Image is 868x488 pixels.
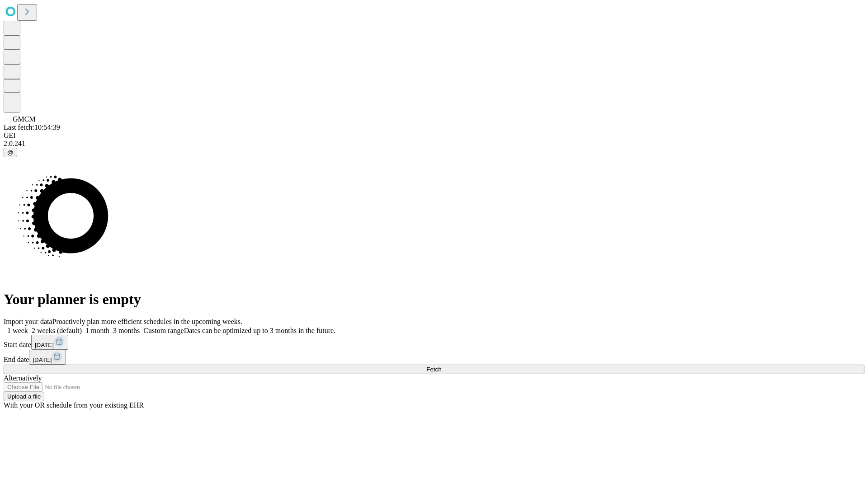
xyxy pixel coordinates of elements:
[113,327,140,334] span: 3 months
[4,148,17,157] button: @
[35,342,54,348] span: [DATE]
[4,401,144,409] span: With your OR schedule from your existing EHR
[426,366,441,373] span: Fetch
[4,374,42,382] span: Alternatively
[31,335,68,350] button: [DATE]
[32,327,82,334] span: 2 weeks (default)
[7,149,14,156] span: @
[4,291,864,308] h1: Your planner is empty
[4,318,52,325] span: Import your data
[52,318,242,325] span: Proactively plan more efficient schedules in the upcoming weeks.
[4,131,864,140] div: GEI
[33,357,52,363] span: [DATE]
[85,327,109,334] span: 1 month
[29,350,66,365] button: [DATE]
[4,123,60,131] span: Last fetch: 10:54:39
[4,335,864,350] div: Start date
[4,350,864,365] div: End date
[13,115,36,123] span: GMCM
[4,365,864,374] button: Fetch
[4,140,864,148] div: 2.0.241
[7,327,28,334] span: 1 week
[143,327,184,334] span: Custom range
[184,327,335,334] span: Dates can be optimized up to 3 months in the future.
[4,392,44,401] button: Upload a file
